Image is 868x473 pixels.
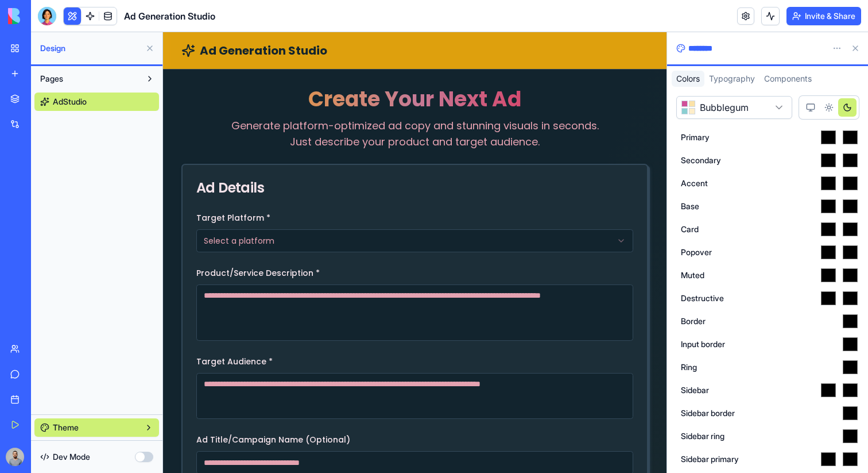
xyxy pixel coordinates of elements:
[681,453,739,465] label: Sidebar primary
[786,7,861,25] button: Invite & Share
[681,155,721,166] label: Secondary
[33,402,187,413] label: Ad Title/Campaign Name (Optional)
[33,324,110,335] label: Target Audience *
[681,293,724,304] label: Destructive
[681,132,710,143] label: Primary
[18,10,164,26] a: Ad Generation Studio
[33,180,107,191] label: Target Platform *
[6,448,24,466] img: image_123650291_bsq8ao.jpg
[37,10,164,26] span: Ad Generation Studio
[40,43,141,54] span: Design
[53,96,87,107] span: AdStudio
[681,178,708,189] label: Accent
[40,73,63,84] span: Pages
[764,74,812,83] span: Components
[33,147,470,165] div: Ad Details
[8,8,79,24] img: logo
[681,316,706,327] label: Border
[709,74,755,83] span: Typography
[34,93,159,111] a: AdStudio
[681,384,709,396] label: Sidebar
[681,430,724,442] label: Sidebar ring
[838,98,857,117] button: Dark theme
[681,362,697,373] label: Ring
[820,98,838,117] button: Light theme
[681,224,699,235] label: Card
[681,270,704,281] label: Muted
[676,74,700,83] span: Colors
[681,201,699,212] label: Base
[34,70,141,88] button: Pages
[53,451,90,463] span: Dev Mode
[18,56,485,79] h1: Create Your Next Ad
[124,9,215,23] span: Ad Generation Studio
[801,98,820,117] button: System theme
[681,339,725,350] label: Input border
[34,418,159,437] button: Theme
[33,235,157,247] label: Product/Service Description *
[59,86,445,118] p: Generate platform-optimized ad copy and stunning visuals in seconds. Just describe your product a...
[681,407,735,419] label: Sidebar border
[681,247,712,258] label: Popover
